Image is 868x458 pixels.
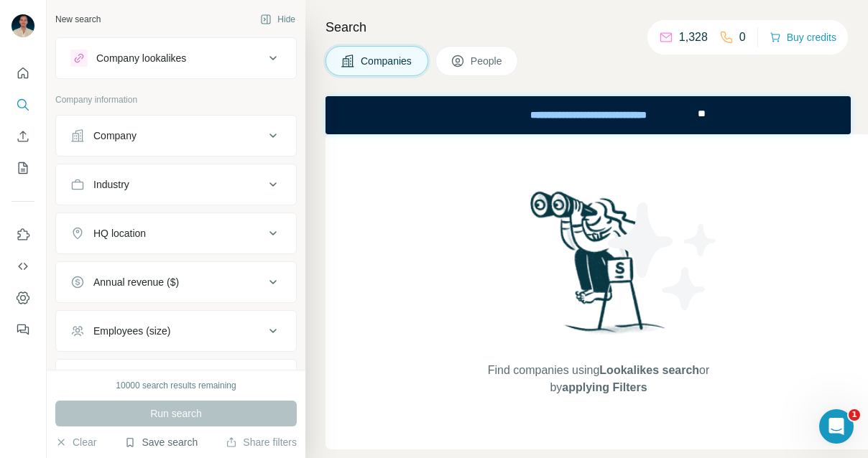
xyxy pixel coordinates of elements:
[599,192,728,321] img: Surfe Illustration - Stars
[11,317,34,342] button: Feedback
[325,17,851,37] h4: Search
[56,167,296,202] button: Industry
[325,96,851,134] iframe: Banner
[11,253,34,279] button: Use Surfe API
[11,222,34,248] button: Use Surfe on LinkedIn
[11,285,34,311] button: Dashboard
[739,29,746,46] p: 0
[226,435,297,449] button: Share filters
[93,128,137,143] div: Company
[524,187,673,347] img: Surfe Illustration - Woman searching with binoculars
[11,14,34,37] img: Avatar
[93,226,146,240] div: HQ location
[361,54,413,68] span: Companies
[55,435,96,449] button: Clear
[250,9,305,30] button: Hide
[55,93,297,106] p: Company information
[56,41,296,75] button: Company lookalikes
[11,123,34,149] button: Enrich CSV
[56,118,296,153] button: Company
[770,27,836,47] button: Buy credits
[11,155,34,181] button: My lists
[679,29,708,46] p: 1,328
[124,435,198,449] button: Save search
[11,60,34,86] button: Quick start
[93,275,179,289] div: Annual revenue ($)
[849,409,860,421] span: 1
[599,364,699,376] span: Lookalikes search
[562,381,647,393] span: applying Filters
[93,177,129,192] div: Industry
[819,409,854,444] iframe: Intercom live chat
[471,54,504,68] span: People
[56,363,296,397] button: Technologies
[56,265,296,299] button: Annual revenue ($)
[116,379,236,392] div: 10000 search results remaining
[56,216,296,251] button: HQ location
[484,362,714,396] span: Find companies using or by
[55,13,101,26] div: New search
[56,314,296,348] button: Employees (size)
[93,324,170,338] div: Employees (size)
[96,51,186,65] div: Company lookalikes
[11,92,34,118] button: Search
